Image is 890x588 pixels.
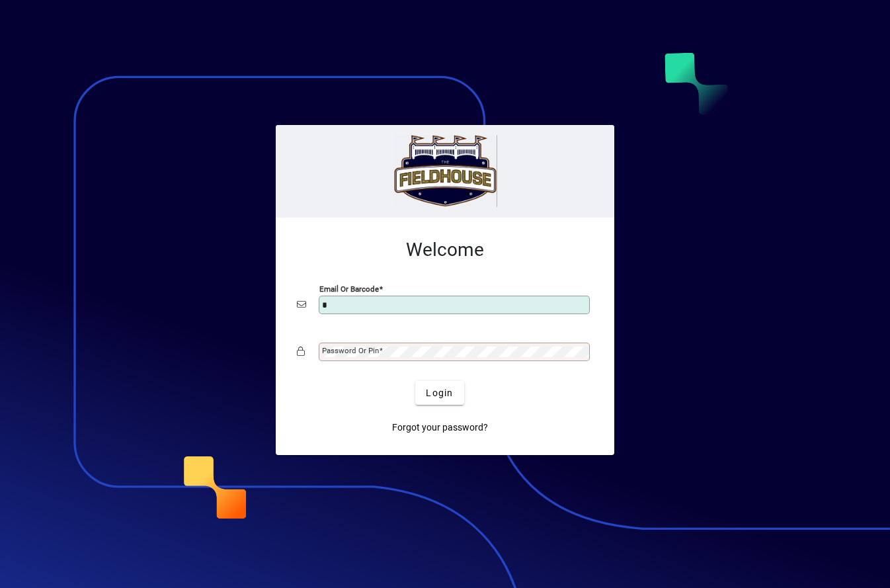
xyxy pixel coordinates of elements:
button: Login [415,381,464,405]
mat-label: Email or Barcode [319,284,379,294]
span: Login [426,386,453,400]
span: Forgot your password? [392,421,488,435]
h2: Welcome [297,239,593,261]
mat-label: Password or Pin [322,346,379,355]
a: Forgot your password? [387,415,493,439]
